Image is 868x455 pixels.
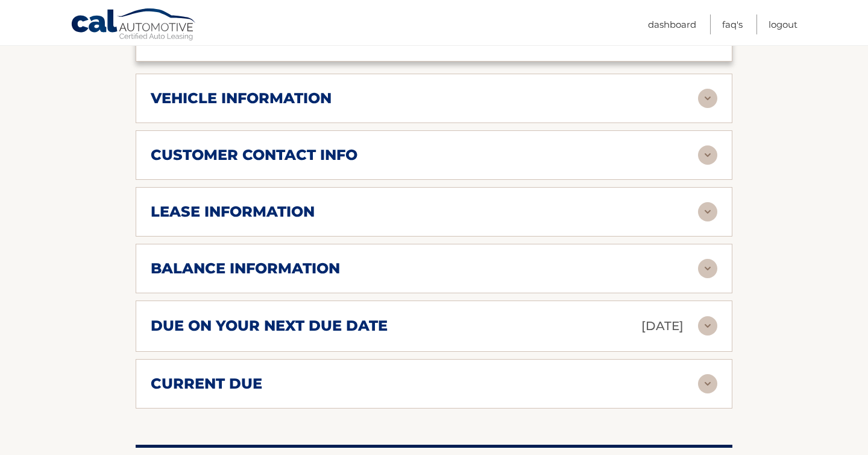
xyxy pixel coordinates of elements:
img: accordion-rest.svg [698,202,717,221]
img: accordion-rest.svg [698,374,717,393]
h2: balance information [151,259,340,278]
img: accordion-rest.svg [698,316,717,336]
img: accordion-rest.svg [698,259,717,278]
h2: due on your next due date [151,317,388,335]
a: Cal Automotive [71,8,197,43]
p: [DATE] [641,316,684,337]
h2: vehicle information [151,89,332,107]
h2: current due [151,375,262,393]
h2: customer contact info [151,146,357,164]
h2: lease information [151,203,315,221]
img: accordion-rest.svg [698,145,717,165]
a: Dashboard [648,14,696,34]
a: FAQ's [722,14,743,34]
img: accordion-rest.svg [698,89,717,108]
a: Logout [769,14,797,34]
